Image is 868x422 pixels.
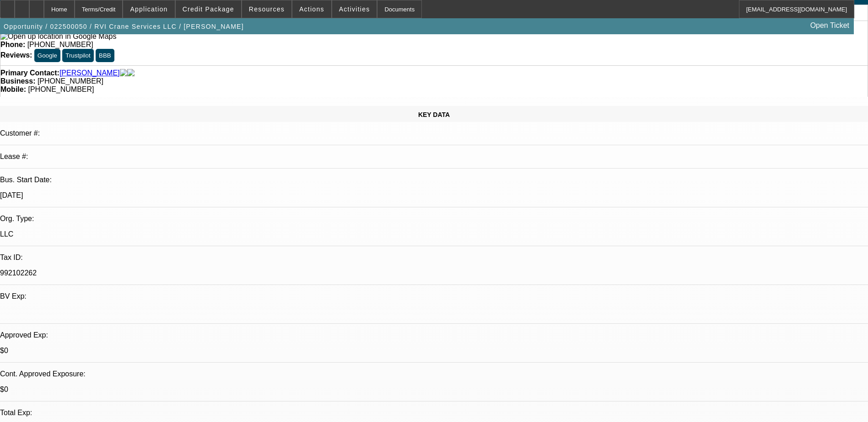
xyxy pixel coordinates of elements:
[339,5,370,13] span: Activities
[28,85,94,93] span: [PHONE_NUMBER]
[183,5,234,13] span: Credit Package
[242,0,291,18] button: Resources
[299,5,324,13] span: Actions
[27,41,93,48] span: [PHONE_NUMBER]
[38,77,103,85] span: [PHONE_NUMBER]
[0,85,26,93] strong: Mobile:
[332,0,377,18] button: Activities
[0,51,32,59] strong: Reviews:
[0,77,35,85] strong: Business:
[176,0,241,18] button: Credit Package
[96,49,114,62] button: BBB
[292,0,331,18] button: Actions
[59,69,120,77] a: [PERSON_NAME]
[4,23,244,30] span: Opportunity / 022500050 / RVI Crane Services LLC / [PERSON_NAME]
[249,5,285,13] span: Resources
[123,0,174,18] button: Application
[130,5,167,13] span: Application
[0,32,116,40] a: View Google Maps
[807,18,853,33] a: Open Ticket
[0,41,25,48] strong: Phone:
[120,69,127,77] img: facebook-icon.png
[418,111,450,118] span: KEY DATA
[127,69,135,77] img: linkedin-icon.png
[34,49,60,62] button: Google
[62,49,93,62] button: Trustpilot
[0,69,59,77] strong: Primary Contact:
